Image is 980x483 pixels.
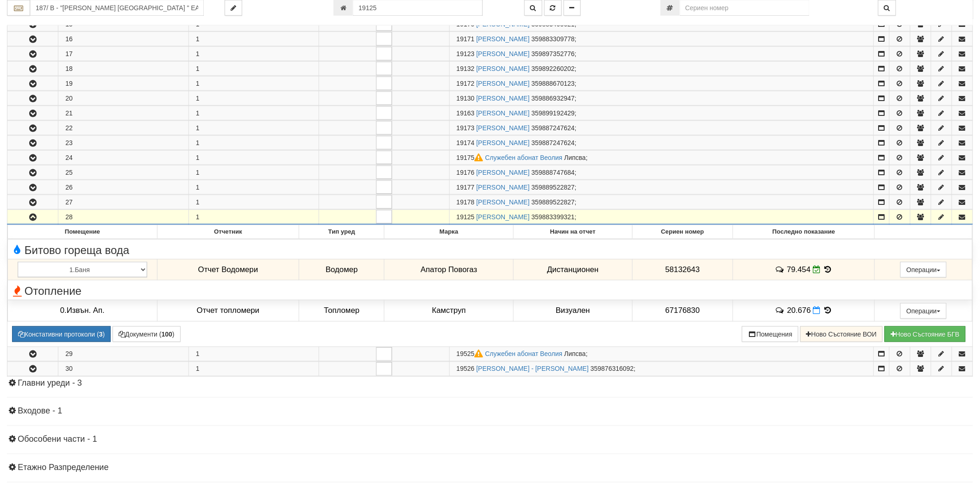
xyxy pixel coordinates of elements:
span: История на забележките [775,265,787,274]
span: Партида № [457,365,475,373]
button: Констативни протоколи (3) [12,326,111,342]
span: 359888670123 [532,80,575,87]
td: 28 [58,210,188,225]
span: 58132643 [666,265,700,274]
th: Последно показание [733,225,875,239]
td: 24 [58,151,188,165]
a: [PERSON_NAME] [477,35,530,43]
td: ; [449,91,873,106]
span: 359887247624 [532,124,575,132]
td: ; [449,121,873,135]
td: 19 [58,76,188,91]
span: Отчет Водомери [198,265,258,274]
td: 1 [188,136,319,150]
span: 20.676 [787,306,811,315]
td: 1 [188,180,319,195]
td: 29 [58,347,188,361]
span: Партида № [457,154,485,161]
td: Камструп [384,300,514,321]
span: 359889522827 [532,184,575,191]
span: История на забележките [775,306,787,315]
td: 25 [58,165,188,180]
td: 1 [188,121,319,135]
td: ; [449,47,873,61]
span: 67176830 [666,306,700,315]
button: Операции [900,303,947,319]
span: Партида № [457,213,475,221]
a: [PERSON_NAME] [477,95,530,102]
td: ; [449,32,873,46]
td: ; [449,165,873,180]
h4: Обособени части - 1 [7,435,973,445]
td: 16 [58,32,188,46]
i: Нов Отчет към 29/08/2025 [813,306,821,314]
button: Ново Състояние ВОИ [800,326,883,342]
button: Документи (100) [113,326,181,342]
a: [PERSON_NAME] [477,184,530,191]
td: Визуален [514,300,632,321]
td: 1 [188,91,319,106]
td: ; [449,76,873,91]
td: Апатор Повогаз [384,259,514,280]
td: ; [449,195,873,210]
td: ; [449,151,873,165]
td: ; [449,62,873,76]
a: [PERSON_NAME] [477,65,530,72]
td: 23 [58,136,188,150]
span: Партида № [457,350,485,358]
td: 1 [188,151,319,165]
th: Тип уред [299,225,384,239]
td: 1 [188,165,319,180]
span: Партида № [457,124,475,132]
a: [PERSON_NAME] [477,139,530,146]
td: 20 [58,91,188,106]
span: Партида № [457,139,475,146]
span: Партида № [457,65,475,72]
span: 359897352776 [532,50,575,57]
span: Партида № [457,109,475,117]
td: ; [449,362,873,376]
a: [PERSON_NAME] [477,80,530,87]
h4: Входове - 1 [7,407,973,416]
span: Партида № [457,50,475,57]
td: 1 [188,347,319,361]
span: 359889522827 [532,198,575,206]
td: ; [449,136,873,150]
button: Помещения [742,326,798,342]
th: Начин на отчет [514,225,632,239]
a: [PERSON_NAME] [477,50,530,57]
span: Отчет топломери [197,306,259,315]
span: Партида № [457,198,475,206]
span: Партида № [457,80,475,87]
span: 359899192429 [532,109,575,117]
td: 27 [58,195,188,210]
span: Партида № [457,35,475,43]
td: 1 [188,76,319,91]
span: История на показанията [823,265,833,274]
span: 359892260202 [532,65,575,72]
a: [PERSON_NAME] [477,198,530,206]
span: 359887247624 [532,139,575,146]
td: ; [449,347,873,361]
td: ; [449,210,873,225]
span: Партида № [457,169,475,176]
a: Служебен абонат Веолия [485,350,563,358]
a: [PERSON_NAME] - [PERSON_NAME] [477,365,589,373]
th: Марка [384,225,514,239]
a: [PERSON_NAME] [477,169,530,176]
a: [PERSON_NAME] [477,124,530,132]
button: Операции [900,262,947,278]
b: 100 [162,330,172,338]
td: 17 [58,47,188,61]
td: 1 [188,32,319,46]
i: Редакция Отчет към 29/08/2025 [813,266,821,273]
a: Служебен абонат Веолия [485,154,563,161]
span: Битово гореща вода [10,244,129,256]
span: 359883309778 [532,35,575,43]
td: 18 [58,62,188,76]
span: Липсва [564,350,586,358]
h4: Етажно Разпределение [7,464,973,473]
td: 1 [188,47,319,61]
td: Водомер [299,259,384,280]
span: 359876316092 [591,365,634,373]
